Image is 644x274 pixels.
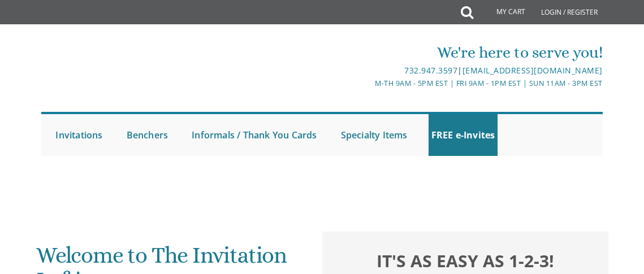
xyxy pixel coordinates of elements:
[472,1,533,24] a: My Cart
[463,65,603,76] a: [EMAIL_ADDRESS][DOMAIN_NAME]
[331,249,599,273] h2: It's as easy as 1-2-3!
[338,114,410,156] a: Specialty Items
[404,65,457,76] a: 732.947.3597
[53,114,105,156] a: Invitations
[189,114,319,156] a: Informals / Thank You Cards
[124,114,171,156] a: Benchers
[229,64,603,77] div: |
[229,41,603,64] div: We're here to serve you!
[429,114,498,156] a: FREE e-Invites
[229,77,603,89] div: M-Th 9am - 5pm EST | Fri 9am - 1pm EST | Sun 11am - 3pm EST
